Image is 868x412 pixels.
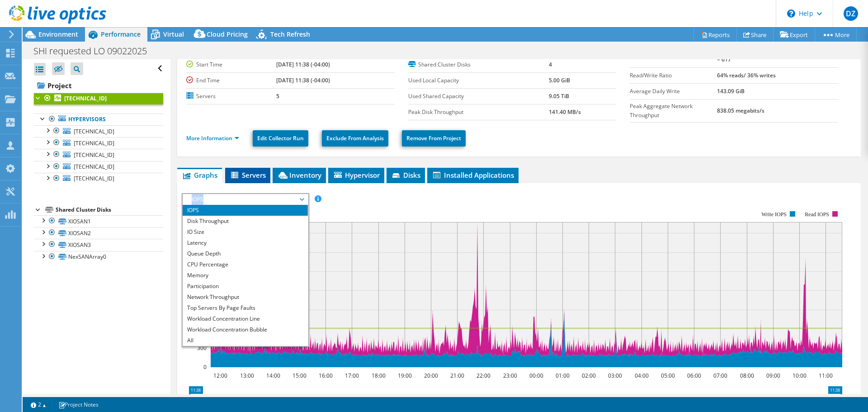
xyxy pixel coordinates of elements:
b: 9.05 TiB [549,92,569,100]
li: Workload Concentration Line [183,313,308,324]
svg: \n [787,9,795,18]
a: Project Notes [52,399,105,410]
span: [TECHNICAL_ID] [74,151,114,159]
label: Shared Cluster Disks [408,60,549,69]
text: 15:00 [292,372,307,379]
li: Latency [183,237,308,248]
span: Disks [391,170,420,180]
label: Servers [186,92,276,101]
text: 00:00 [529,372,543,379]
span: [TECHNICAL_ID] [74,139,114,147]
text: 14:00 [266,372,280,379]
label: Read/Write Ratio [630,71,717,80]
text: Read IOPS [805,211,830,218]
a: 2 [24,399,52,410]
text: 0 [203,363,207,371]
a: Export [773,28,815,42]
text: 09:00 [766,372,780,379]
a: Project [34,78,163,93]
label: Used Shared Capacity [408,92,549,101]
li: CPU Percentage [183,259,308,270]
a: [TECHNICAL_ID] [34,93,163,104]
text: 04:00 [635,372,649,379]
text: 23:00 [503,372,517,379]
b: 5.00 GiB [549,76,570,84]
a: [TECHNICAL_ID] [34,149,163,161]
li: Disk Throughput [183,216,308,227]
span: IOPS [187,194,303,205]
text: 05:00 [661,372,675,379]
b: [DATE] 11:38 (-04:00) [276,76,330,84]
a: Remove From Project [402,130,466,147]
b: 838.05 megabits/s [717,107,764,114]
a: NexSANArray0 [34,251,163,263]
text: 10:00 [793,372,807,379]
span: Installed Applications [432,170,514,180]
b: 2271 at [GEOGRAPHIC_DATA], 95th Percentile = 617 [717,45,836,63]
a: More Information [186,134,239,142]
li: Queue Depth [183,248,308,259]
span: Graphs [182,170,217,180]
span: Virtual [163,30,184,38]
span: Cloud Pricing [207,30,248,38]
a: [TECHNICAL_ID] [34,125,163,137]
text: 17:00 [345,372,359,379]
text: 20:00 [424,372,438,379]
a: More [815,28,857,42]
a: [TECHNICAL_ID] [34,161,163,173]
li: Memory [183,270,308,281]
a: Share [736,28,774,42]
text: 21:00 [450,372,464,379]
a: Exclude From Analysis [322,130,388,147]
span: Hypervisor [333,170,380,180]
div: Shared Cluster Disks [56,204,163,215]
text: 13:00 [240,372,254,379]
text: 07:00 [713,372,727,379]
span: [TECHNICAL_ID] [74,163,114,170]
a: Hypervisors [34,114,163,125]
a: XIOSAN1 [34,215,163,227]
text: 02:00 [582,372,596,379]
h1: SHI requested LO 09022025 [29,46,161,56]
text: 12:00 [213,372,227,379]
span: Servers [230,170,266,180]
label: Used Local Capacity [408,76,549,85]
text: 03:00 [608,372,622,379]
text: 300 [197,344,207,352]
text: 22:00 [476,372,491,379]
li: Network Throughput [183,292,308,303]
b: 64% reads/ 36% writes [717,71,776,79]
li: IOPS [183,205,308,216]
span: DZ [844,6,858,21]
span: Environment [38,30,78,38]
a: [TECHNICAL_ID] [34,137,163,149]
text: 19:00 [398,372,412,379]
span: [TECHNICAL_ID] [74,175,114,182]
b: 4 [549,61,552,68]
label: Start Time [186,60,276,69]
li: All [183,335,308,346]
span: Inventory [277,170,321,180]
span: Performance [101,30,141,38]
b: [DATE] 11:38 (-04:00) [276,61,330,68]
li: Workload Concentration Bubble [183,324,308,335]
label: Peak Disk Throughput [408,108,549,117]
b: 5 [276,92,279,100]
text: 01:00 [556,372,570,379]
label: End Time [186,76,276,85]
text: 11:00 [819,372,833,379]
text: 18:00 [372,372,386,379]
b: 141.40 MB/s [549,108,581,116]
b: [TECHNICAL_ID] [64,95,107,102]
text: 08:00 [740,372,754,379]
text: 16:00 [319,372,333,379]
span: Tech Refresh [270,30,310,38]
a: Edit Collector Run [253,130,308,147]
text: 06:00 [687,372,701,379]
b: 143.09 GiB [717,87,745,95]
label: Average Daily Write [630,87,717,96]
li: IO Size [183,227,308,237]
a: Reports [693,28,737,42]
label: Peak Aggregate Network Throughput [630,102,717,120]
li: Top Servers By Page Faults [183,303,308,313]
